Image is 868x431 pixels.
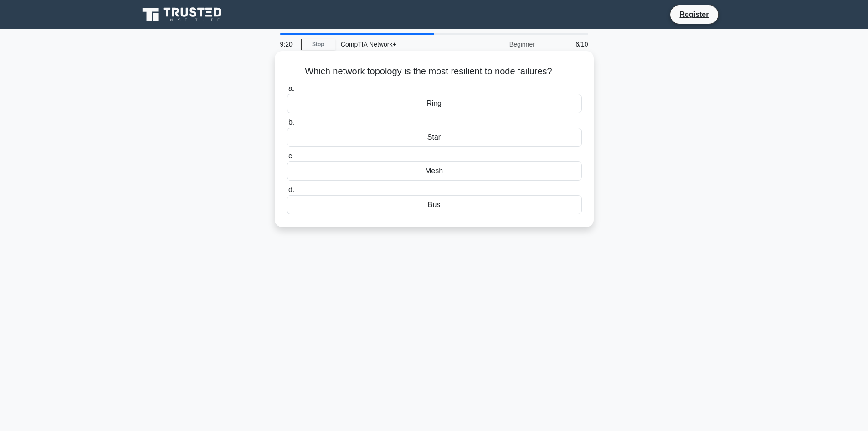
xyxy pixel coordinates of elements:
[287,195,582,214] div: Bus
[301,39,335,50] a: Stop
[335,35,461,53] div: CompTIA Network+
[288,152,294,160] span: c.
[288,118,294,126] span: b.
[287,128,582,147] div: Star
[674,9,714,20] a: Register
[275,35,301,53] div: 9:20
[288,186,294,193] span: d.
[287,161,582,181] div: Mesh
[540,35,594,53] div: 6/10
[286,66,583,78] h5: Which network topology is the most resilient to node failures?
[288,84,294,92] span: a.
[461,35,540,53] div: Beginner
[287,94,582,113] div: Ring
